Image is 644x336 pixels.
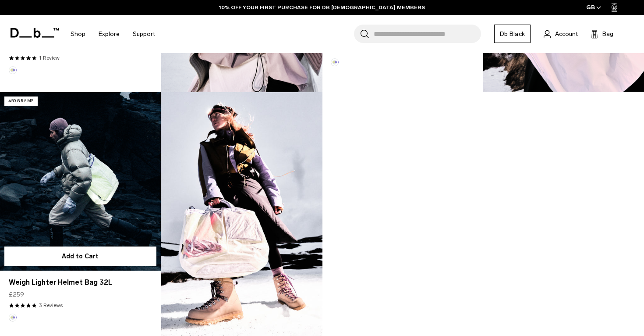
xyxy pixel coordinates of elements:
a: Explore [99,18,120,50]
p: 450 grams [4,97,38,106]
a: Shop [71,18,85,50]
button: Aurora [9,66,17,74]
span: Bag [602,29,613,39]
span: Account [555,29,578,39]
a: Support [133,18,155,50]
a: Weigh Lighter Helmet Bag 32L [9,277,152,288]
a: 3 reviews [39,301,63,309]
a: 10% OFF YOUR FIRST PURCHASE FOR DB [DEMOGRAPHIC_DATA] MEMBERS [219,4,425,11]
a: Db Black [494,25,531,43]
button: Add to Cart [4,247,156,266]
nav: Main Navigation [64,15,162,53]
button: Bag [591,29,613,39]
button: Aurora [331,58,339,66]
a: Account [544,29,578,39]
span: £259 [9,290,24,299]
button: Aurora [9,314,17,322]
a: 1 reviews [39,54,60,62]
